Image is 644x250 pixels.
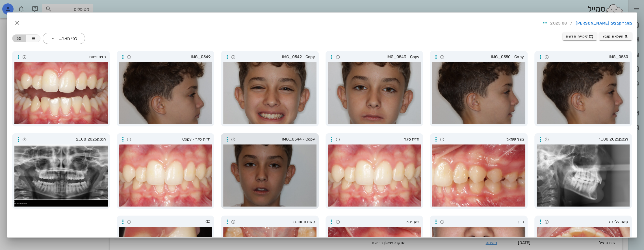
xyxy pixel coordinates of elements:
[342,54,420,60] span: IMG_0543 - Copy
[599,32,632,40] button: העלאת קובץ
[237,136,315,142] span: IMG_0544 - Copy
[237,54,315,60] span: IMG_0542 - Copy
[133,136,211,142] span: חזית סגר - Copy
[550,219,628,225] span: קשת עליונה
[237,219,315,225] span: קשת תחתונה
[566,34,593,39] span: תיקייה חדשה
[576,19,632,28] a: מאגר קבצים [PERSON_NAME]
[603,34,628,39] span: העלאת קובץ
[563,32,597,40] button: תיקייה חדשה
[567,19,576,28] li: /
[446,54,524,60] span: IMG_0550 - Copy
[550,54,628,60] span: IMG_0550
[133,54,211,60] span: IMG_0549
[133,219,211,225] span: OJ
[342,136,420,142] span: חזית סגר
[446,219,524,225] span: חיוך
[43,33,85,44] div: לפי תאריך
[550,136,628,142] span: רנטגן08.2025_1
[58,36,77,41] div: לפי תאריך
[446,136,524,142] span: נשך שמאל
[28,136,106,142] span: רנטגן08.2025_2
[28,54,106,60] span: חזית פתוח
[342,219,420,225] span: נשך ימין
